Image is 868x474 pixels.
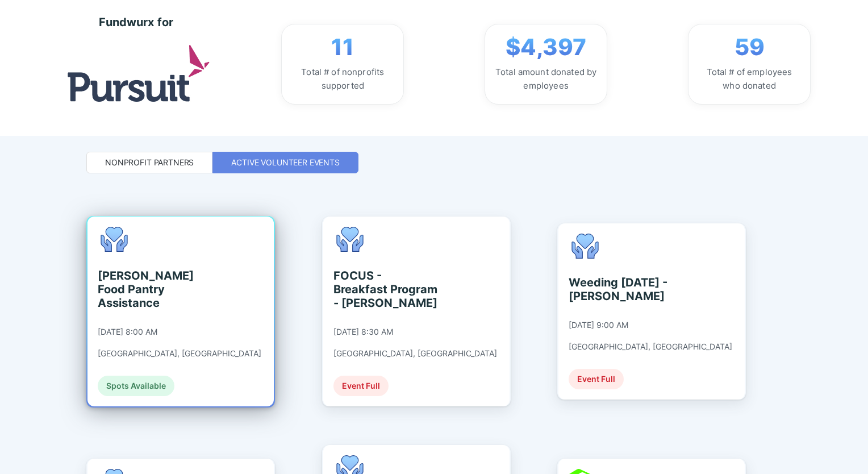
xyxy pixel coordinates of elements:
[98,327,157,337] div: [DATE] 8:00 AM
[333,269,437,310] div: FOCUS - Breakfast Program - [PERSON_NAME]
[333,376,389,396] div: Event Full
[105,157,194,168] div: Nonprofit Partners
[98,348,261,359] div: [GEOGRAPHIC_DATA], [GEOGRAPHIC_DATA]
[569,320,628,330] div: [DATE] 9:00 AM
[99,15,173,29] div: Fundwurx for
[569,342,732,352] div: [GEOGRAPHIC_DATA], [GEOGRAPHIC_DATA]
[331,34,354,61] span: 11
[698,65,801,93] div: Total # of employees who donated
[569,276,673,303] div: Weeding [DATE] - [PERSON_NAME]
[506,34,586,61] span: $4,397
[68,45,210,101] img: logo.jpg
[333,327,393,337] div: [DATE] 8:30 AM
[291,65,394,93] div: Total # of nonprofits supported
[735,34,765,61] span: 59
[494,65,598,93] div: Total amount donated by employees
[98,376,174,396] div: Spots Available
[569,369,624,389] div: Event Full
[98,269,202,310] div: [PERSON_NAME] Food Pantry Assistance
[333,348,497,359] div: [GEOGRAPHIC_DATA], [GEOGRAPHIC_DATA]
[231,157,340,168] div: Active Volunteer Events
